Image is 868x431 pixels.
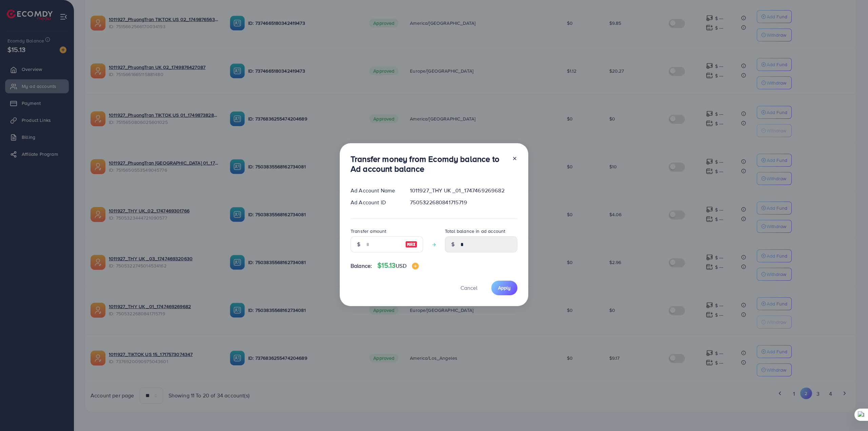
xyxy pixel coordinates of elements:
[405,240,417,248] img: image
[839,400,863,426] iframe: Chat
[491,281,517,295] button: Apply
[498,284,511,291] span: Apply
[445,228,505,235] label: Total balance in ad account
[377,261,418,270] h4: $15.13
[351,228,386,235] label: Transfer amount
[412,263,419,269] img: image
[405,199,523,206] div: 7505322680841715719
[351,154,507,174] h3: Transfer money from Ecomdy balance to Ad account balance
[405,187,523,194] div: 1011927_THY UK _01_1747469269682
[345,199,405,206] div: Ad Account ID
[452,281,486,295] button: Cancel
[460,284,477,292] span: Cancel
[351,262,372,270] span: Balance:
[396,262,406,269] span: USD
[345,187,405,194] div: Ad Account Name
